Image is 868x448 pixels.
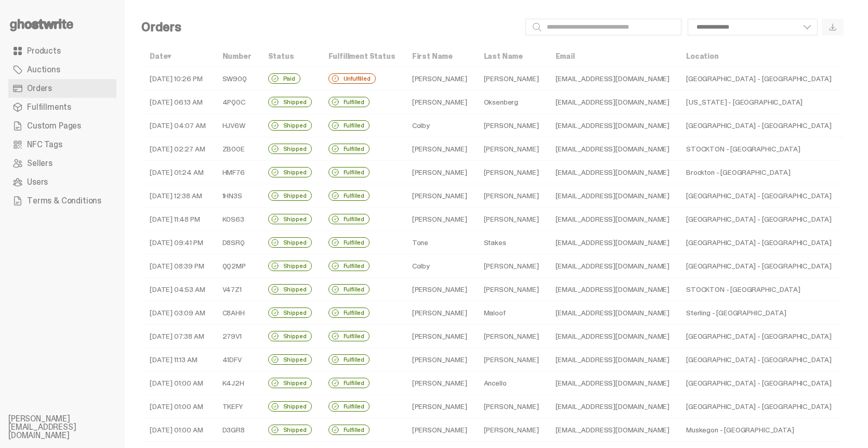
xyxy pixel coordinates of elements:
[214,184,260,208] td: 1HN3S
[404,231,476,254] td: Tone
[268,144,312,154] div: Shipped
[328,214,370,224] div: Fulfilled
[686,402,832,411] div: [GEOGRAPHIC_DATA] - [GEOGRAPHIC_DATA]
[8,135,116,154] a: NFC Tags
[476,395,547,418] td: [PERSON_NAME]
[260,46,320,67] th: Status
[27,197,101,205] span: Terms & Conditions
[8,60,116,79] a: Auctions
[404,395,476,418] td: [PERSON_NAME]
[476,184,547,208] td: [PERSON_NAME]
[27,84,52,93] span: Orders
[547,348,678,372] td: [EMAIL_ADDRESS][DOMAIN_NAME]
[141,325,214,348] td: [DATE] 07:38 AM
[476,208,547,231] td: [PERSON_NAME]
[268,120,312,131] div: Shipped
[214,114,260,137] td: HJV6W
[8,98,116,117] a: Fulfillments
[214,325,260,348] td: 279V1
[547,161,678,184] td: [EMAIL_ADDRESS][DOMAIN_NAME]
[328,331,370,341] div: Fulfilled
[678,46,840,67] th: Location
[404,161,476,184] td: [PERSON_NAME]
[404,325,476,348] td: [PERSON_NAME]
[8,191,116,210] a: Terms & Conditions
[547,418,678,442] td: [EMAIL_ADDRESS][DOMAIN_NAME]
[476,137,547,161] td: [PERSON_NAME]
[8,117,116,135] a: Custom Pages
[686,285,832,293] div: STOCKTON - [GEOGRAPHIC_DATA]
[328,167,370,177] div: Fulfilled
[476,91,547,114] td: Oksenberg
[476,231,547,254] td: Stakes
[268,97,312,107] div: Shipped
[404,348,476,372] td: [PERSON_NAME]
[214,137,260,161] td: ZB00E
[547,91,678,114] td: [EMAIL_ADDRESS][DOMAIN_NAME]
[141,395,214,418] td: [DATE] 01:00 AM
[214,208,260,231] td: K0S63
[686,215,832,223] div: [GEOGRAPHIC_DATA] - [GEOGRAPHIC_DATA]
[328,308,370,318] div: Fulfilled
[686,191,832,200] div: [GEOGRAPHIC_DATA] - [GEOGRAPHIC_DATA]
[686,355,832,364] div: [GEOGRAPHIC_DATA] - [GEOGRAPHIC_DATA]
[547,184,678,208] td: [EMAIL_ADDRESS][DOMAIN_NAME]
[404,418,476,442] td: [PERSON_NAME]
[547,114,678,137] td: [EMAIL_ADDRESS][DOMAIN_NAME]
[268,167,312,177] div: Shipped
[476,114,547,137] td: [PERSON_NAME]
[268,401,312,412] div: Shipped
[268,261,312,271] div: Shipped
[328,284,370,295] div: Fulfilled
[476,278,547,301] td: [PERSON_NAME]
[328,425,370,435] div: Fulfilled
[27,122,81,130] span: Custom Pages
[214,67,260,91] td: SW90Q
[404,114,476,137] td: Colby
[404,372,476,395] td: [PERSON_NAME]
[214,231,260,254] td: D8SRQ
[328,73,376,84] div: Unfulfilled
[547,278,678,301] td: [EMAIL_ADDRESS][DOMAIN_NAME]
[268,190,312,201] div: Shipped
[214,46,260,67] th: Number
[214,91,260,114] td: 4PQ0C
[476,325,547,348] td: [PERSON_NAME]
[328,190,370,201] div: Fulfilled
[8,173,116,191] a: Users
[268,284,312,295] div: Shipped
[547,231,678,254] td: [EMAIL_ADDRESS][DOMAIN_NAME]
[686,262,832,270] div: [GEOGRAPHIC_DATA] - [GEOGRAPHIC_DATA]
[27,140,62,149] span: NFC Tags
[547,137,678,161] td: [EMAIL_ADDRESS][DOMAIN_NAME]
[268,378,312,388] div: Shipped
[686,332,832,340] div: [GEOGRAPHIC_DATA] - [GEOGRAPHIC_DATA]
[476,254,547,278] td: [PERSON_NAME]
[404,67,476,91] td: [PERSON_NAME]
[27,103,71,111] span: Fulfillments
[141,278,214,301] td: [DATE] 04:53 AM
[141,161,214,184] td: [DATE] 01:24 AM
[547,46,678,67] th: Email
[404,208,476,231] td: [PERSON_NAME]
[686,145,832,153] div: STOCKTON - [GEOGRAPHIC_DATA]
[404,278,476,301] td: [PERSON_NAME]
[214,372,260,395] td: K4J2H
[320,46,404,67] th: Fulfillment Status
[141,114,214,137] td: [DATE] 04:07 AM
[268,331,312,341] div: Shipped
[214,301,260,325] td: C8AHH
[141,184,214,208] td: [DATE] 12:38 AM
[404,91,476,114] td: [PERSON_NAME]
[328,144,370,154] div: Fulfilled
[268,214,312,224] div: Shipped
[141,418,214,442] td: [DATE] 01:00 AM
[8,79,116,98] a: Orders
[547,372,678,395] td: [EMAIL_ADDRESS][DOMAIN_NAME]
[686,238,832,247] div: [GEOGRAPHIC_DATA] - [GEOGRAPHIC_DATA]
[686,168,832,176] div: Brockton - [GEOGRAPHIC_DATA]
[27,178,48,186] span: Users
[214,395,260,418] td: TKEFY
[547,208,678,231] td: [EMAIL_ADDRESS][DOMAIN_NAME]
[141,21,181,33] h4: Orders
